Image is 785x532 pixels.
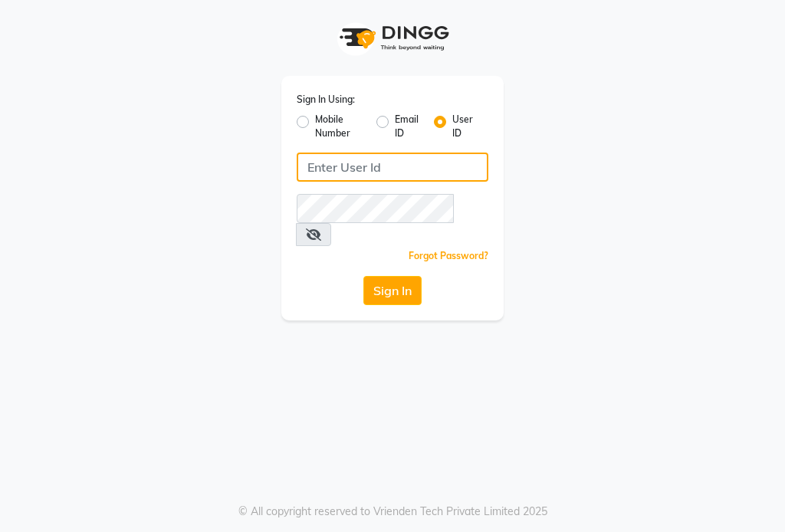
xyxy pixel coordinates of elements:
[297,153,488,182] input: Username
[395,113,421,140] label: Email ID
[315,113,364,140] label: Mobile Number
[331,15,454,61] img: logo1.svg
[297,93,355,107] label: Sign In Using:
[297,194,454,223] input: Username
[452,113,476,140] label: User ID
[363,276,422,305] button: Sign In
[409,250,488,261] a: Forgot Password?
